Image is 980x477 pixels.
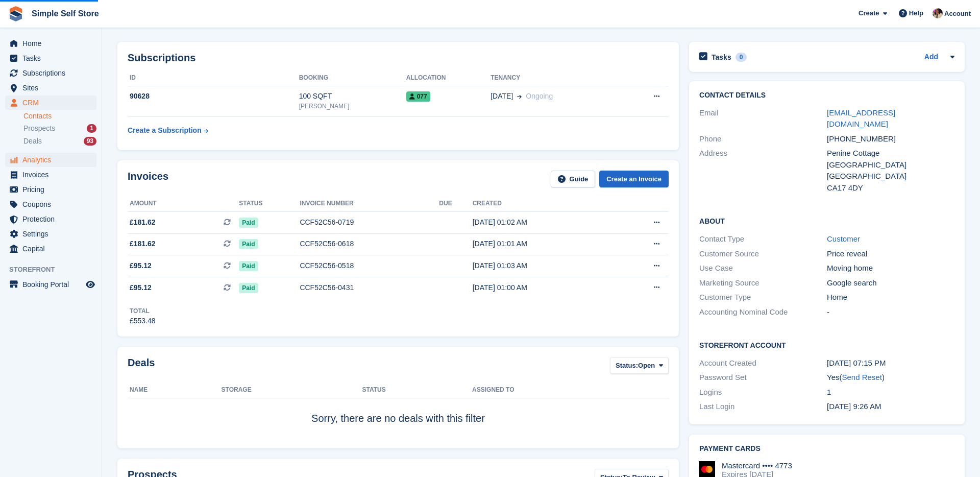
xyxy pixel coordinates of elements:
span: Pricing [22,182,84,197]
span: Invoices [22,168,84,182]
button: Status: Open [610,357,669,374]
div: Logins [699,387,827,398]
div: Create a Subscription [128,125,202,136]
div: Penine Cottage [827,148,954,159]
div: [DATE] 01:01 AM [473,238,614,249]
div: [GEOGRAPHIC_DATA] [827,159,954,171]
th: Amount [128,196,239,212]
div: CCF52C56-0431 [300,282,439,293]
div: 1 [827,387,954,398]
a: Guide [551,171,596,187]
span: Storefront [9,265,102,275]
th: Storage [222,382,362,398]
a: menu [5,242,96,256]
a: Prospects 1 [23,123,96,134]
div: Total [130,306,156,316]
div: Account Created [699,357,827,369]
th: Due [439,196,472,212]
h2: Deals [128,357,155,376]
div: [DATE] 01:00 AM [473,282,614,293]
div: 93 [84,137,96,146]
span: Home [22,36,84,51]
th: Assigned to [472,382,669,398]
div: 90628 [128,91,299,102]
div: Password Set [699,372,827,384]
span: Account [944,9,971,19]
div: CCF52C56-0719 [300,217,439,228]
div: Google search [827,277,954,289]
span: Tasks [22,51,84,65]
span: Open [638,361,655,371]
span: Capital [22,242,84,256]
div: Customer Type [699,292,827,303]
div: Contact Type [699,233,827,245]
div: Use Case [699,263,827,274]
div: Address [699,148,827,194]
div: CCF52C56-0518 [300,260,439,271]
h2: Subscriptions [128,52,669,64]
div: 1 [87,124,96,133]
span: £95.12 [130,260,152,271]
div: Marketing Source [699,277,827,289]
span: Paid [239,283,258,293]
span: ( ) [839,373,884,381]
h2: Tasks [712,53,731,62]
a: Create a Subscription [128,121,208,140]
h2: Storefront Account [699,340,954,350]
a: Send Reset [842,373,881,381]
a: menu [5,51,96,65]
a: menu [5,212,96,226]
span: Create [859,8,879,18]
a: menu [5,227,96,241]
span: Coupons [22,197,84,211]
div: Moving home [827,263,954,274]
img: Scott McCutcheon [933,8,943,18]
div: [DATE] 07:15 PM [827,357,954,369]
a: Customer [827,234,860,243]
a: menu [5,182,96,197]
a: Contacts [23,111,96,121]
h2: Contact Details [699,91,954,100]
a: menu [5,197,96,211]
th: Name [128,382,222,398]
div: CCF52C56-0618 [300,238,439,249]
div: Phone [699,133,827,145]
span: Help [909,8,923,18]
span: Paid [239,218,258,228]
div: [DATE] 01:03 AM [473,260,614,271]
div: Customer Source [699,248,827,260]
div: Price reveal [827,248,954,260]
a: menu [5,81,96,95]
span: Protection [22,212,84,226]
a: menu [5,96,96,110]
a: menu [5,168,96,182]
span: £181.62 [130,217,156,228]
th: Tenancy [491,70,623,86]
a: Add [924,52,938,63]
th: Status [239,196,300,212]
div: 0 [736,53,747,62]
a: menu [5,153,96,167]
a: menu [5,36,96,51]
div: [PERSON_NAME] [299,102,406,111]
div: Last Login [699,401,827,413]
div: - [827,306,954,318]
span: [DATE] [491,91,513,102]
th: Invoice number [300,196,439,212]
th: Status [362,382,472,398]
a: Create an Invoice [599,171,669,187]
div: 100 SQFT [299,91,406,102]
div: [GEOGRAPHIC_DATA] [827,171,954,182]
span: Paid [239,239,258,249]
span: Status: [616,361,638,371]
a: Simple Self Store [28,5,103,22]
a: [EMAIL_ADDRESS][DOMAIN_NAME] [827,108,895,129]
h2: Payment cards [699,445,954,453]
span: Settings [22,227,84,241]
img: stora-icon-8386f47178a22dfd0bd8f6a31ec36ba5ce8667c1dd55bd0f319d3a0aa187defe.svg [8,6,23,21]
div: Accounting Nominal Code [699,306,827,318]
span: CRM [22,96,84,110]
span: Ongoing [526,92,553,100]
div: [DATE] 01:02 AM [473,217,614,228]
h2: Invoices [128,171,168,187]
